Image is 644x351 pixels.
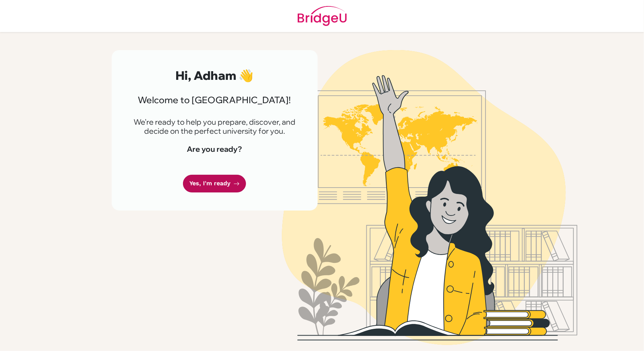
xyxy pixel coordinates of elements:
h3: Welcome to [GEOGRAPHIC_DATA]! [130,95,300,105]
h4: Are you ready? [130,145,300,154]
h2: Hi, Adham 👋 [130,68,300,82]
p: We're ready to help you prepare, discover, and decide on the perfect university for you. [130,118,300,136]
a: Yes, I'm ready [183,175,246,192]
